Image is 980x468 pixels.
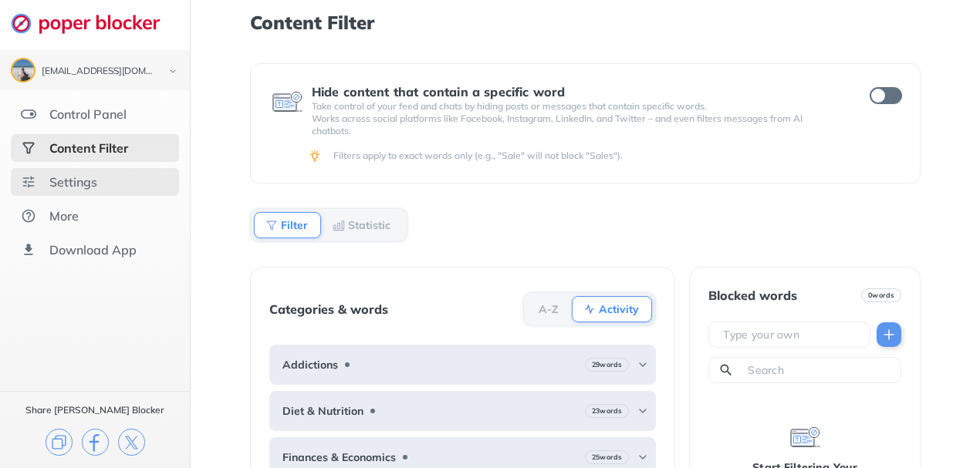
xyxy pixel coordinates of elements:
[539,305,559,314] b: A-Z
[250,12,921,32] h1: Content Filter
[592,452,622,463] b: 25 words
[269,302,388,316] div: Categories & words
[282,405,363,417] b: Diet & Nutrition
[49,140,128,156] div: Content Filter
[282,359,338,371] b: Addictions
[348,221,390,230] b: Statistic
[592,406,622,416] b: 23 words
[82,429,109,456] img: facebook.svg
[21,140,36,156] img: social-selected.svg
[583,303,596,315] img: Activity
[599,305,639,314] b: Activity
[721,327,863,342] input: Type your own
[21,106,36,122] img: features.svg
[49,208,79,224] div: More
[592,359,622,370] b: 29 words
[25,404,164,416] div: Share [PERSON_NAME] Blocker
[164,63,182,79] img: chevron-bottom-black.svg
[49,174,97,190] div: Settings
[746,362,894,378] input: Search
[282,451,396,463] b: Finances & Economics
[21,208,36,224] img: about.svg
[312,85,843,99] div: Hide content that contain a specific word
[118,429,145,456] img: x.svg
[708,288,797,302] div: Blocked words
[49,242,137,258] div: Download App
[11,12,177,34] img: logo-webpage.svg
[281,221,308,230] b: Filter
[46,429,73,456] img: copy.svg
[12,59,34,81] img: ACg8ocKwdvDeqEast88H_Df36eSi9Jfdan5PJu4MktYr9jNO0ql4DRid=s96-c
[333,219,345,231] img: Statistic
[333,150,900,162] div: Filters apply to exact words only (e.g., "Sale" will not block "Sales").
[21,242,36,258] img: download-app.svg
[265,219,278,231] img: Filter
[312,100,843,113] p: Take control of your feed and chats by hiding posts or messages that contain specific words.
[868,290,894,301] b: 0 words
[21,174,36,190] img: settings.svg
[42,66,156,77] div: scottcapecod3844@gmail.com
[312,113,843,137] p: Works across social platforms like Facebook, Instagram, LinkedIn, and Twitter – and even filters ...
[49,106,127,122] div: Control Panel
